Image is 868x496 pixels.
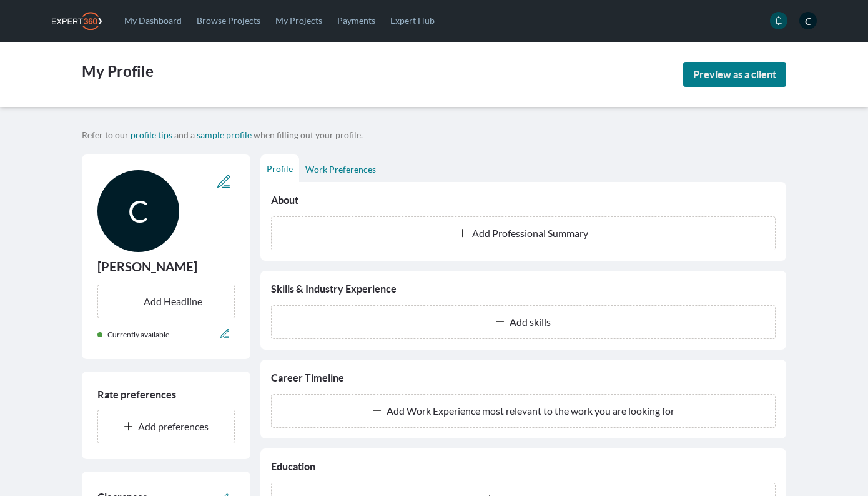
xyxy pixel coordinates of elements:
[97,170,179,252] span: C
[271,216,776,250] button: Add Professional Summary
[282,316,765,328] div: Add skills
[271,193,298,208] span: About
[97,285,235,318] button: Add Headline
[373,407,382,415] svg: icon
[496,318,505,326] svg: icon
[305,164,376,175] span: Work Preferences
[217,175,230,188] svg: Change profile picture
[124,422,133,431] svg: icon
[774,16,783,25] svg: icon
[271,281,397,296] span: Skills & Industry Experience
[799,12,817,29] span: C
[108,295,224,308] div: Add Headline
[197,129,254,140] a: sample profile
[220,329,229,338] svg: Edit availability information
[299,157,382,182] button: Work Preferences
[97,257,197,277] h3: [PERSON_NAME]
[267,163,293,174] span: Profile
[107,330,169,339] span: Currently available
[97,389,176,400] span: Rate preferences
[82,62,154,87] h3: My Profile
[271,305,776,339] button: Add skills
[130,297,139,306] svg: icon
[683,62,786,87] a: Preview as a client
[108,420,224,433] div: Add preferences
[271,370,344,385] span: Career Timeline
[271,459,315,474] span: Education
[282,405,765,417] div: Add Work Experience most relevant to the work you are looking for
[97,410,235,443] button: Add preferences
[52,12,102,30] img: Expert360
[458,229,467,238] svg: icon
[271,394,776,428] button: Add Work Experience most relevant to the work you are looking for
[131,129,174,140] a: profile tips
[282,227,765,240] div: Add Professional Summary
[82,129,363,140] span: Refer to our and a when filling out your profile.
[693,69,776,80] span: Preview as a client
